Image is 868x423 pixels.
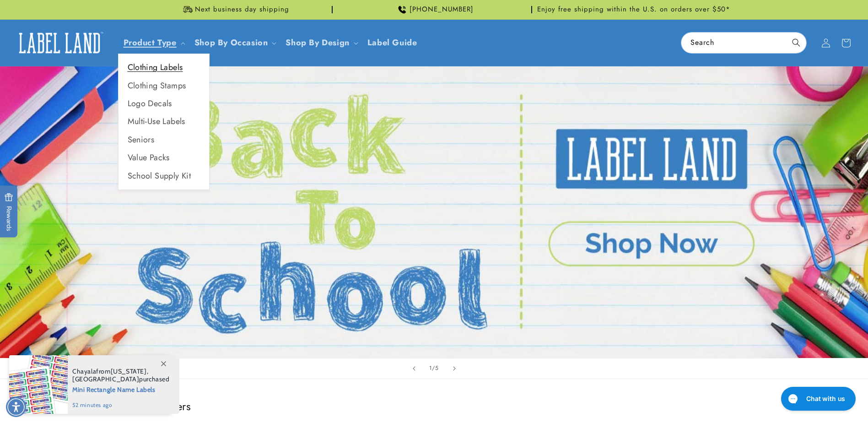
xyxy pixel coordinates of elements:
span: Enjoy free shipping within the U.S. on orders over $50* [537,5,730,14]
a: Value Packs [119,149,209,167]
span: 5 [435,363,439,373]
span: Rewards [5,193,13,231]
button: Next slide [444,358,464,379]
iframe: Gorgias live chat messenger [776,384,859,414]
a: Shop By Design [286,37,349,49]
span: [PHONE_NUMBER] [410,5,474,14]
button: Previous slide [404,358,424,379]
span: [GEOGRAPHIC_DATA] [72,375,139,383]
a: Clothing Labels [119,59,209,76]
span: Label Guide [367,38,417,48]
span: 1 [429,363,432,373]
a: School Supply Kit [119,167,209,185]
span: Mini Rectangle Name Labels [72,383,170,395]
summary: Product Type [118,32,189,54]
a: Multi-Use Labels [119,113,209,130]
a: Product Type [124,37,177,49]
div: Accessibility Menu [6,397,26,417]
a: Seniors [119,131,209,149]
span: [US_STATE] [111,367,147,375]
summary: Shop By Occasion [189,32,280,54]
summary: Shop By Design [280,32,361,54]
a: Label Guide [362,32,423,54]
img: Label Land [14,29,105,57]
span: Chayala [72,367,96,375]
span: Next business day shipping [195,5,289,14]
a: Logo Decals [119,95,209,113]
span: Shop By Occasion [194,38,268,48]
a: Clothing Stamps [119,77,209,95]
span: 52 minutes ago [72,401,170,409]
span: from , purchased [72,368,170,383]
button: Search [786,33,806,53]
a: Label Land [11,25,109,60]
h2: Best sellers [137,399,732,413]
span: / [432,363,435,373]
